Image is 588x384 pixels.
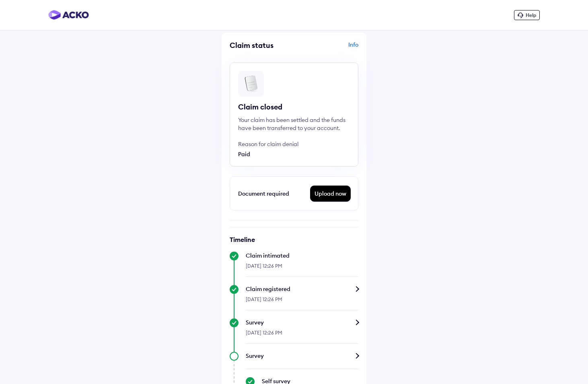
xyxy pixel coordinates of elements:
div: Claim registered [246,285,358,293]
div: Info [296,41,358,56]
div: Upload now [310,186,350,201]
div: Claim closed [238,102,350,112]
div: Document required [238,189,310,198]
div: Claim status [230,41,292,50]
div: [DATE] 12:26 PM [246,260,358,277]
div: Paid [238,150,327,158]
div: [DATE] 12:26 PM [246,326,358,344]
div: [DATE] 12:26 PM [246,293,358,310]
div: Reason for claim denial [238,140,327,148]
div: Survey [246,352,358,360]
div: Survey [246,318,358,326]
img: horizontal-gradient.png [48,10,89,20]
span: Help [526,12,536,18]
div: Your claim has been settled and the funds have been transferred to your account. [238,116,350,132]
h6: Timeline [230,235,358,244]
div: Claim intimated [246,252,358,260]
